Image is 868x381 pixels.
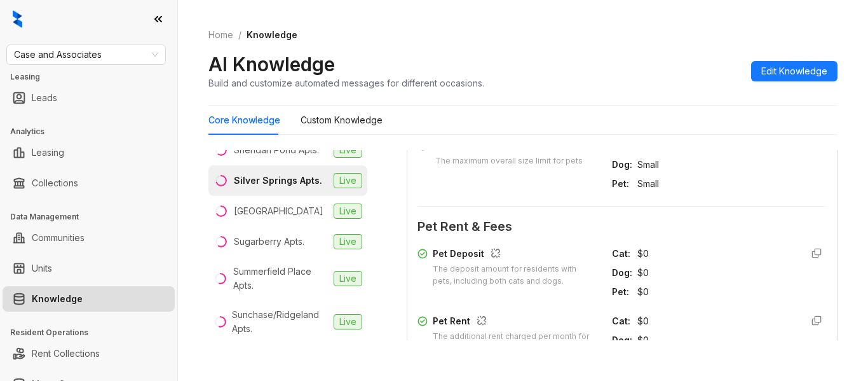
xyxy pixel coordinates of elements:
[433,314,597,331] div: Pet Rent
[32,140,64,165] a: Leasing
[3,256,175,281] li: Units
[10,71,177,83] h3: Leasing
[433,263,597,287] div: The deposit amount for residents with pets, including both cats and dogs.
[10,126,177,137] h3: Analytics
[612,285,632,299] div: Pet :
[612,247,632,261] div: Cat :
[232,308,329,336] div: Sunchase/Ridgeland Apts.
[3,286,175,312] li: Knowledge
[334,234,362,249] span: Live
[208,52,335,76] h2: AI Knowledge
[233,265,329,293] div: Summerfield Place Apts.
[234,235,304,249] div: Sugarberry Apts.
[32,170,78,196] a: Collections
[433,247,597,263] div: Pet Deposit
[612,177,632,191] div: Pet :
[612,266,632,280] div: Dog :
[3,225,175,251] li: Communities
[234,143,319,157] div: Sheridan Pond Apts.
[13,10,22,28] img: logo
[334,204,362,219] span: Live
[334,173,362,188] span: Live
[3,341,175,366] li: Rent Collections
[433,331,597,367] div: The additional rent charged per month for residents with pets, including both cats and dogs.
[637,266,791,280] div: $0
[10,327,177,338] h3: Resident Operations
[761,64,827,78] span: Edit Knowledge
[334,271,362,286] span: Live
[301,113,383,127] div: Custom Knowledge
[32,256,52,281] a: Units
[32,85,57,111] a: Leads
[238,28,241,42] li: /
[3,140,175,165] li: Leasing
[234,174,322,188] div: Silver Springs Apts.
[32,286,83,312] a: Knowledge
[3,170,175,196] li: Collections
[32,341,100,366] a: Rent Collections
[247,29,297,40] span: Knowledge
[206,28,236,42] a: Home
[612,158,632,172] div: Dog :
[637,247,791,261] div: $0
[14,45,158,64] span: Case and Associates
[612,333,632,347] div: Dog :
[32,225,85,251] a: Communities
[208,113,280,127] div: Core Knowledge
[612,314,632,328] div: Cat :
[637,177,791,191] span: Small
[208,76,484,90] div: Build and customize automated messages for different occasions.
[334,314,362,329] span: Live
[435,155,583,167] div: The maximum overall size limit for pets
[637,314,791,328] div: $0
[10,211,177,223] h3: Data Management
[637,158,791,172] span: Small
[234,204,323,218] div: [GEOGRAPHIC_DATA]
[3,85,175,111] li: Leads
[637,333,791,347] div: $0
[751,61,837,81] button: Edit Knowledge
[417,217,827,237] span: Pet Rent & Fees
[637,285,791,299] div: $0
[334,142,362,158] span: Live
